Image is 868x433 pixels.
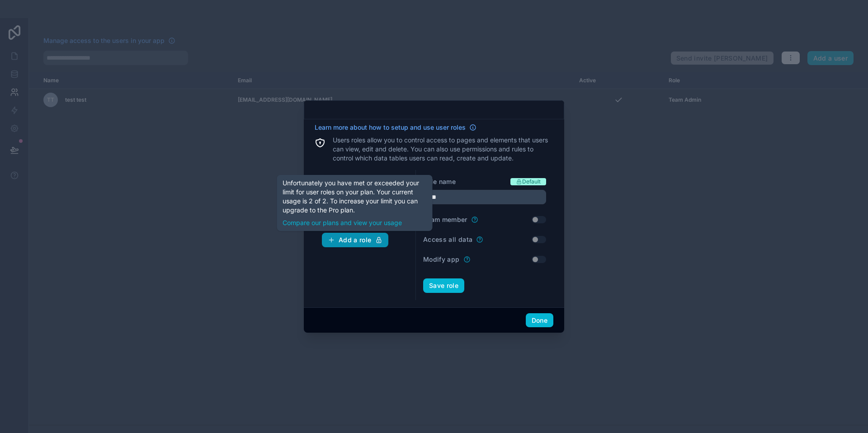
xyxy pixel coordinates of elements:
p: Users roles allow you to control access to pages and elements that users can view, edit and delet... [333,136,553,163]
label: Role name [423,177,456,186]
span: Learn more about how to setup and use user roles [315,123,466,132]
button: Add a role [322,233,388,247]
button: Done [526,313,553,328]
button: Save role [423,278,464,293]
div: Add a role [328,236,382,244]
div: Unfortunately you have met or exceeded your limit for user roles on your plan. Your current usage... [283,179,427,227]
a: Learn more about how to setup and use user roles [315,123,476,132]
a: Compare our plans and view your usage [283,218,427,227]
span: Default [522,178,541,185]
label: Modify app [423,255,460,264]
label: Team member [423,215,467,224]
label: Access all data [423,235,472,244]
